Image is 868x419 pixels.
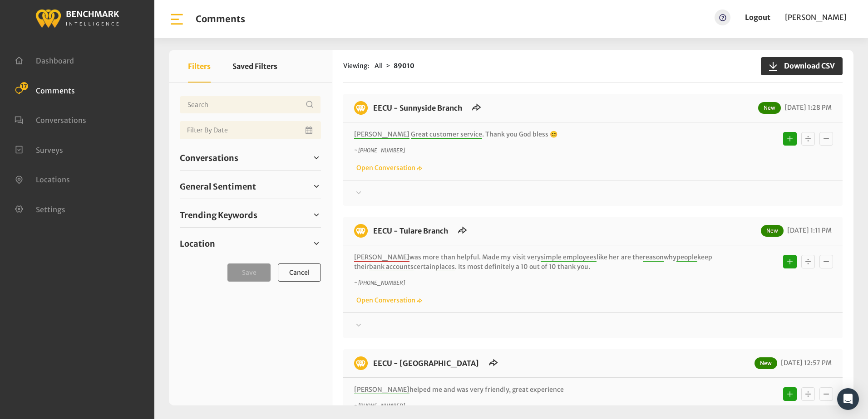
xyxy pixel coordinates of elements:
[15,145,63,154] a: Surveys
[837,388,859,410] div: Open Intercom Messenger
[180,121,321,139] input: Date range input field
[373,103,462,112] a: EECU - Sunnyside Branch
[36,116,86,125] span: Conversations
[354,385,409,394] span: [PERSON_NAME]
[15,204,65,213] a: Settings
[180,208,321,222] a: Trending Keywords
[368,101,468,115] h6: EECU - Sunnyside Branch
[354,130,712,139] p: . Thank you God bless 😊
[169,11,185,27] img: bar
[36,56,74,65] span: Dashboard
[180,152,238,164] span: Conversations
[643,253,664,262] span: reason
[782,103,832,112] span: [DATE] 1:28 PM
[761,57,843,75] button: Download CSV
[745,13,770,22] a: Logout
[373,226,448,235] a: EECU - Tulare Branch
[354,164,422,172] a: Open Conversation
[368,356,484,370] h6: EECU - Clovis Old Town
[541,253,597,262] span: simple employees
[354,296,422,304] a: Open Conversation
[36,145,63,154] span: Surveys
[354,402,405,409] i: ~ [PHONE_NUMBER]
[180,180,256,193] span: General Sentiment
[304,121,316,139] button: Open Calendar
[761,225,784,237] span: New
[781,130,835,148] div: Basic example
[343,61,369,71] span: Viewing:
[15,55,74,64] a: Dashboard
[36,86,75,95] span: Comments
[375,62,383,70] span: All
[196,14,245,24] h1: Comments
[180,209,257,221] span: Trending Keywords
[354,356,368,370] img: benchmark
[180,96,321,114] input: Username
[15,174,70,183] a: Locations
[35,7,119,29] img: benchmark
[36,175,70,184] span: Locations
[779,60,835,71] span: Download CSV
[354,130,409,139] span: [PERSON_NAME]
[354,279,405,286] i: ~ [PHONE_NUMBER]
[278,263,321,282] button: Cancel
[15,115,86,124] a: Conversations
[779,359,832,367] span: [DATE] 12:57 PM
[781,253,835,271] div: Basic example
[20,82,28,90] span: 17
[394,62,414,70] strong: 89010
[354,101,368,115] img: benchmark
[36,205,65,214] span: Settings
[758,102,781,114] span: New
[15,85,75,94] a: Comments 17
[368,224,454,238] h6: EECU - Tulare Branch
[745,10,770,25] a: Logout
[785,10,846,25] a: [PERSON_NAME]
[676,253,697,262] span: people
[232,50,277,83] button: Saved Filters
[180,151,321,165] a: Conversations
[354,147,405,154] i: ~ [PHONE_NUMBER]
[435,263,455,271] span: places
[188,50,211,83] button: Filters
[354,253,712,272] p: was more than helpful. Made my visit very like her are the why keep their certain . Its most defi...
[369,263,414,271] span: bank accounts
[785,13,846,22] span: [PERSON_NAME]
[373,359,479,368] a: EECU - [GEOGRAPHIC_DATA]
[354,224,368,238] img: benchmark
[180,180,321,193] a: General Sentiment
[755,357,777,369] span: New
[180,237,321,250] a: Location
[354,385,712,395] p: helped me and was very friendly, great experience
[354,253,409,262] span: [PERSON_NAME]
[785,226,832,234] span: [DATE] 1:11 PM
[411,130,482,139] span: Great customer service
[781,385,835,403] div: Basic example
[180,238,215,250] span: Location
